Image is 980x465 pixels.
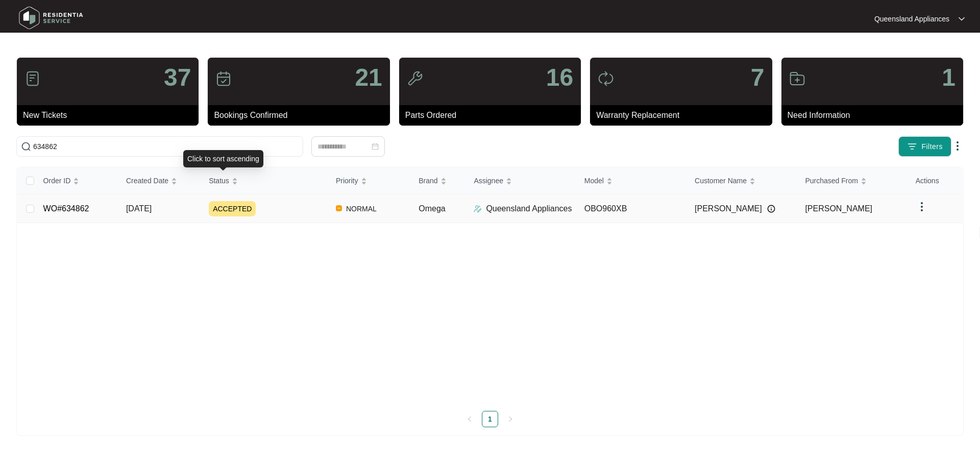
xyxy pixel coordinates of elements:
[788,109,963,121] p: Need Information
[596,109,772,121] p: Warranty Replacement
[951,140,964,152] img: dropdown arrow
[126,175,168,186] span: Created Date
[407,70,423,87] img: icon
[419,175,437,186] span: Brand
[797,167,907,194] th: Purchased From
[474,175,503,186] span: Assignee
[209,175,229,186] span: Status
[118,167,201,194] th: Created Date
[695,175,747,186] span: Customer Name
[907,141,917,152] img: filter icon
[474,205,482,213] img: Assigner Icon
[751,65,765,90] p: 7
[43,204,89,213] a: WO#634862
[405,109,581,121] p: Parts Ordered
[507,416,513,422] span: right
[576,167,687,194] th: Model
[874,14,949,24] p: Queensland Appliances
[482,411,498,427] a: 1
[898,136,951,157] button: filter iconFilters
[336,175,358,186] span: Priority
[328,167,410,194] th: Priority
[355,65,382,90] p: 21
[908,167,963,194] th: Actions
[336,205,342,211] img: Vercel Logo
[35,167,118,194] th: Order ID
[942,65,955,90] p: 1
[461,411,478,427] button: left
[805,204,872,213] span: [PERSON_NAME]
[209,201,256,216] span: ACCEPTED
[24,70,41,87] img: icon
[43,175,71,186] span: Order ID
[546,65,573,90] p: 16
[916,201,928,213] img: dropdown arrow
[502,411,519,427] button: right
[502,411,519,427] li: Next Page
[461,411,478,427] li: Previous Page
[584,175,604,186] span: Model
[215,70,232,87] img: icon
[576,194,687,223] td: OBO960XB
[805,175,857,186] span: Purchased From
[959,16,965,21] img: dropdown arrow
[23,109,199,121] p: New Tickets
[214,109,389,121] p: Bookings Confirmed
[15,3,87,33] img: residentia service logo
[126,204,152,213] span: [DATE]
[789,70,805,87] img: icon
[598,70,614,87] img: icon
[342,203,381,215] span: NORMAL
[201,167,328,194] th: Status
[21,141,31,152] img: search-icon
[687,167,797,194] th: Customer Name
[486,203,572,215] p: Queensland Appliances
[33,141,299,152] input: Search by Order Id, Assignee Name, Customer Name, Brand and Model
[467,416,473,422] span: left
[767,205,775,213] img: Info icon
[465,167,576,194] th: Assignee
[164,65,191,90] p: 37
[921,141,943,152] span: Filters
[482,411,498,427] li: 1
[410,167,465,194] th: Brand
[419,204,445,213] span: Omega
[695,203,762,215] span: [PERSON_NAME]
[183,150,263,167] div: Click to sort ascending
